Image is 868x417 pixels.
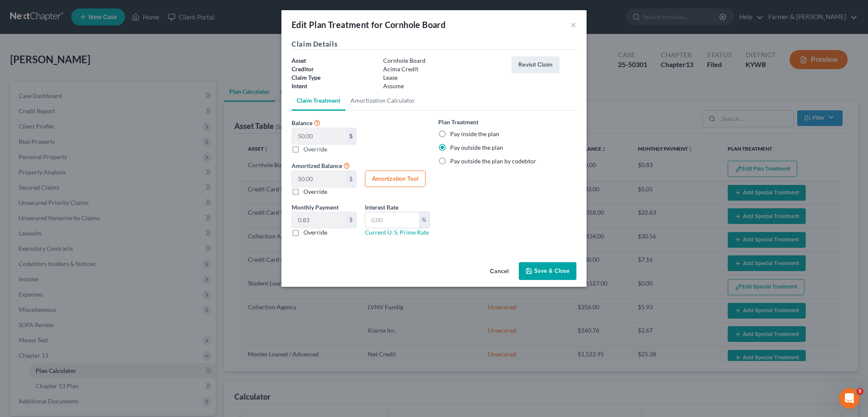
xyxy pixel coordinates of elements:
button: × [570,20,576,30]
label: Override [303,188,327,196]
label: Monthly Payment [292,203,339,212]
div: Asset [287,56,379,65]
span: Balance [292,119,312,126]
div: Creditor [287,65,379,73]
label: Pay inside the plan [450,130,499,138]
button: Amortization Tool [365,171,426,188]
button: Revisit Claim [512,56,559,73]
div: Lease [379,73,507,82]
a: Current U. S. Prime Rate [365,229,429,236]
div: Intent [287,82,379,90]
input: Balance $ Override [292,128,346,144]
label: Override [303,228,327,237]
div: Cornhole Board [379,56,507,65]
div: Edit Plan Treatment for Cornhole Board [292,19,445,31]
div: $ [346,128,356,144]
span: Amortized Balance [292,162,342,169]
div: % [419,212,429,228]
div: $ [346,171,356,187]
input: 0.00 [292,212,346,228]
a: Amortization Calculator [345,90,420,111]
input: 0.00 [365,212,419,228]
div: Assume [379,82,507,90]
label: Plan Treatment [438,118,479,126]
label: Pay outside the plan by codebtor [450,157,536,165]
button: Cancel [483,263,515,280]
span: 5 [857,388,863,395]
label: Pay outside the plan [450,143,503,152]
a: Claim Treatment [292,90,345,111]
h5: Claim Details [292,39,576,50]
div: Claim Type [287,73,379,82]
label: Interest Rate [365,203,398,212]
label: Override [303,145,327,154]
iframe: Intercom live chat [839,388,860,409]
input: 0.00 [292,171,346,187]
div: Acima Credit [379,65,507,73]
button: Save & Close [519,262,576,280]
div: $ [346,212,356,228]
